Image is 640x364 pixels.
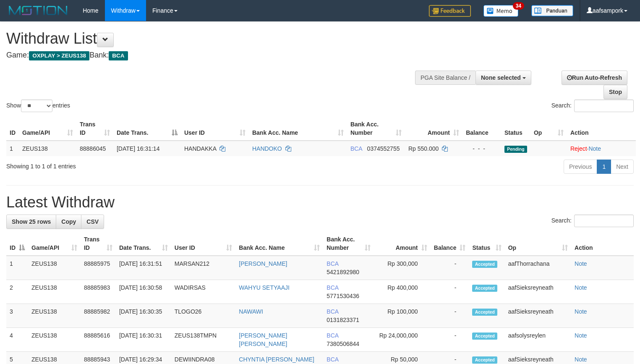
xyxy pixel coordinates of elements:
[28,256,81,280] td: ZEUS138
[571,232,634,256] th: Action
[567,117,636,141] th: Action
[472,309,497,316] span: Accepted
[323,232,374,256] th: Bank Acc. Number: activate to sort column ascending
[116,256,171,280] td: [DATE] 16:31:51
[564,160,597,174] a: Previous
[6,51,418,60] h4: Game: Bank:
[6,141,19,156] td: 1
[239,260,287,267] a: [PERSON_NAME]
[239,332,287,347] a: [PERSON_NAME] [PERSON_NAME]
[504,146,527,153] span: Pending
[513,2,524,10] span: 34
[350,145,362,152] span: BCA
[6,117,19,141] th: ID
[6,4,70,17] img: MOTION_logo.png
[239,284,290,291] a: WAHYU SETYAAJI
[81,232,116,256] th: Trans ID: activate to sort column ascending
[327,317,359,323] span: Copy 0131823371 to clipboard
[21,100,52,112] select: Showentries
[588,145,601,152] a: Note
[113,117,181,141] th: Date Trans.: activate to sort column descending
[603,85,627,99] a: Stop
[505,256,571,280] td: aafThorrachana
[6,328,28,352] td: 4
[239,308,263,315] a: NAWAWI
[81,215,104,229] a: CSV
[12,218,51,225] span: Show 25 rows
[374,280,430,304] td: Rp 400,000
[235,232,323,256] th: Bank Acc. Name: activate to sort column ascending
[28,280,81,304] td: ZEUS138
[29,51,89,60] span: OXPLAY > ZEUS138
[116,328,171,352] td: [DATE] 16:30:31
[6,256,28,280] td: 1
[575,284,587,291] a: Note
[19,141,76,156] td: ZEUS138
[76,117,113,141] th: Trans ID: activate to sort column ascending
[575,356,587,363] a: Note
[611,160,634,174] a: Next
[327,260,338,267] span: BCA
[6,100,70,112] label: Show entries
[575,308,587,315] a: Note
[551,100,634,112] label: Search:
[475,71,531,85] button: None selected
[28,232,81,256] th: Game/API: activate to sort column ascending
[327,340,359,347] span: Copy 7380506844 to clipboard
[531,5,573,16] img: panduan.png
[469,232,504,256] th: Status: activate to sort column ascending
[472,261,497,268] span: Accepted
[501,117,530,141] th: Status
[81,304,116,328] td: 88885982
[252,145,282,152] a: HANDOKO
[575,332,587,339] a: Note
[109,51,128,60] span: BCA
[431,304,469,328] td: -
[481,74,521,81] span: None selected
[116,232,171,256] th: Date Trans.: activate to sort column ascending
[374,304,430,328] td: Rp 100,000
[374,256,430,280] td: Rp 300,000
[6,215,56,229] a: Show 25 rows
[6,280,28,304] td: 2
[81,328,116,352] td: 88885616
[574,215,634,227] input: Search:
[171,256,236,280] td: MARSAN212
[327,269,359,275] span: Copy 5421892980 to clipboard
[505,304,571,328] td: aafSieksreyneath
[472,285,497,292] span: Accepted
[575,260,587,267] a: Note
[61,218,76,225] span: Copy
[171,280,236,304] td: WADIRSAS
[81,256,116,280] td: 88885975
[408,145,439,152] span: Rp 550.000
[574,100,634,112] input: Search:
[327,308,338,315] span: BCA
[171,304,236,328] td: TLOGO26
[429,5,471,17] img: Feedback.jpg
[116,280,171,304] td: [DATE] 16:30:58
[505,280,571,304] td: aafSieksreyneath
[505,328,571,352] td: aafsolysreylen
[505,232,571,256] th: Op: activate to sort column ascending
[171,232,236,256] th: User ID: activate to sort column ascending
[597,160,611,174] a: 1
[327,356,338,363] span: BCA
[374,232,430,256] th: Amount: activate to sort column ascending
[431,256,469,280] td: -
[570,145,587,152] a: Reject
[562,71,627,85] a: Run Auto-Refresh
[472,356,497,364] span: Accepted
[28,328,81,352] td: ZEUS138
[431,280,469,304] td: -
[181,117,249,141] th: User ID: activate to sort column ascending
[6,194,634,211] h1: Latest Withdraw
[431,232,469,256] th: Balance: activate to sort column ascending
[567,141,636,156] td: ·
[6,232,28,256] th: ID: activate to sort column descending
[483,5,519,17] img: Button%20Memo.svg
[81,280,116,304] td: 88885983
[462,117,501,141] th: Balance
[239,356,314,363] a: CHYNTIA [PERSON_NAME]
[347,117,405,141] th: Bank Acc. Number: activate to sort column ascending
